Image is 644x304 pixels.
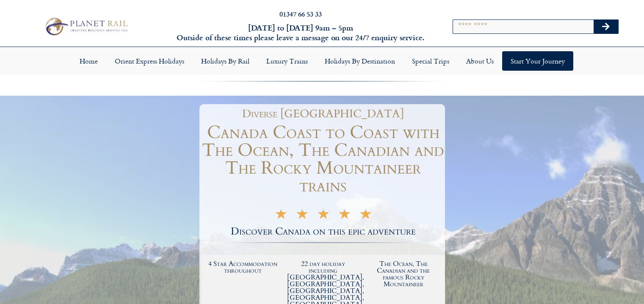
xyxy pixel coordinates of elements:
[368,260,439,287] h2: The Ocean, The Canadian and the famous Rocky Mountaineer
[502,51,573,71] a: Start your Journey
[594,20,618,33] button: Search
[258,51,316,71] a: Luxury Trains
[317,211,330,221] i: ★
[296,211,309,221] i: ★
[106,51,193,71] a: Orient Express Holidays
[42,16,130,37] img: Planet Rail Train Holidays Logo
[274,211,287,221] i: ★
[4,51,640,71] nav: Menu
[207,260,279,274] h2: 4 Star Accommodation throughout
[458,51,502,71] a: About Us
[359,211,372,221] i: ★
[206,108,441,119] h1: Diverse [GEOGRAPHIC_DATA]
[338,211,351,221] i: ★
[404,51,458,71] a: Special Trips
[316,51,404,71] a: Holidays by Destination
[202,227,445,237] h2: Discover Canada on this epic adventure
[274,209,372,221] div: 5/5
[202,124,445,195] h1: Canada Coast to Coast with The Ocean, The Canadian and The Rocky Mountaineer trains
[193,51,258,71] a: Holidays by Rail
[71,51,106,71] a: Home
[174,23,427,43] h6: [DATE] to [DATE] 9am – 5pm Outside of these times please leave a message on our 24/7 enquiry serv...
[279,9,322,19] a: 01347 66 53 33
